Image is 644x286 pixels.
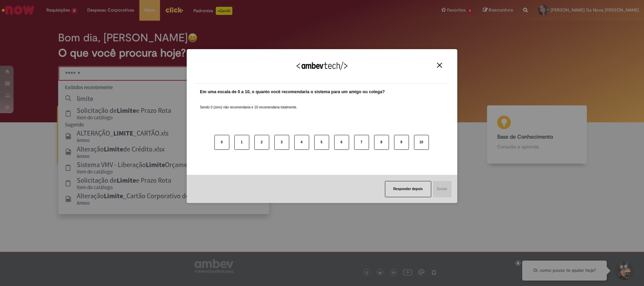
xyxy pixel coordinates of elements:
[394,135,409,150] button: 9
[297,62,347,70] img: Logo Ambevtech
[385,181,431,197] button: Responder depois
[334,135,349,150] button: 6
[435,62,444,68] button: Close
[437,63,442,68] img: Close
[234,135,249,150] button: 1
[200,97,297,110] label: Sendo 0 (zero) não recomendaria e 10 recomendaria totalmente.
[414,135,429,150] button: 10
[354,135,369,150] button: 7
[254,135,269,150] button: 2
[314,135,329,150] button: 5
[200,89,385,95] label: Em uma escala de 0 a 10, o quanto você recomendaria o sistema para um amigo ou colega?
[274,135,289,150] button: 3
[294,135,309,150] button: 4
[374,135,389,150] button: 8
[214,135,229,150] button: 0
